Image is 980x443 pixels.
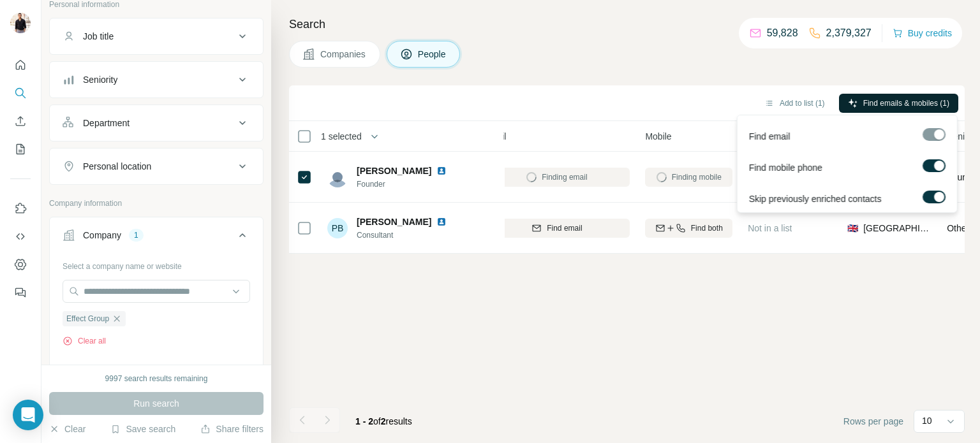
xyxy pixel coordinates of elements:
div: Department [83,117,130,129]
span: [PERSON_NAME] [357,164,431,177]
button: Add to list (1) [755,94,834,113]
button: Use Surfe API [10,225,31,248]
p: Company information [49,198,264,209]
button: Clear [49,423,85,435]
span: 1 - 2 [355,416,373,426]
span: Effect Group [66,313,109,324]
div: Open Intercom Messenger [13,400,43,430]
span: Other [947,223,969,233]
span: Find both [691,222,723,234]
span: Consultant [357,229,452,241]
span: of [373,416,381,426]
button: Department [50,108,263,138]
button: Enrich CSV [10,110,31,133]
div: Job title [83,30,114,43]
div: Seniority [83,73,117,86]
span: Find email [748,130,790,143]
div: Company [83,229,121,242]
h4: Search [289,15,965,33]
span: Find emails & mobiles (1) [863,98,949,109]
span: 🇬🇧 [847,222,858,235]
button: Save search [110,423,175,435]
img: Avatar [10,13,31,33]
div: 9997 search results remaining [105,373,208,384]
button: Quick start [10,54,31,76]
button: Search [10,82,31,105]
span: [GEOGRAPHIC_DATA] [863,222,932,235]
img: LinkedIn logo [436,217,447,227]
button: Find emails & mobiles (1) [839,94,958,113]
img: Avatar [327,167,348,187]
p: 59,828 [767,25,798,41]
div: PB [327,218,348,238]
span: Companies [320,48,367,61]
span: People [418,48,447,61]
p: 10 [922,414,932,427]
button: Personal location [50,151,263,182]
button: Dashboard [10,253,31,276]
span: [PERSON_NAME] [357,215,431,228]
span: Founder [357,178,452,190]
span: 2 [381,416,386,426]
button: Share filters [200,423,264,435]
span: 1 selected [321,130,362,143]
button: Company1 [50,220,263,256]
div: 1 [129,229,144,241]
span: Not in a list [748,223,792,233]
div: Personal location [83,160,151,173]
button: Clear all [63,335,106,347]
span: Mobile [645,130,671,143]
span: Find email [547,222,582,234]
button: Find both [645,219,732,238]
button: Use Surfe on LinkedIn [10,197,31,220]
span: Skip previously enriched contacts [748,192,881,205]
span: results [355,416,412,426]
span: Rows per page [843,415,903,428]
button: My lists [10,138,31,161]
span: Founder [947,172,980,182]
p: 2,379,327 [826,25,872,41]
img: LinkedIn logo [436,166,447,176]
button: Seniority [50,64,263,95]
span: Find mobile phone [748,161,822,174]
button: Buy credits [893,24,952,42]
button: Find email [484,219,630,238]
div: Select a company name or website [63,256,250,272]
button: Job title [50,21,263,52]
button: Feedback [10,281,31,304]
